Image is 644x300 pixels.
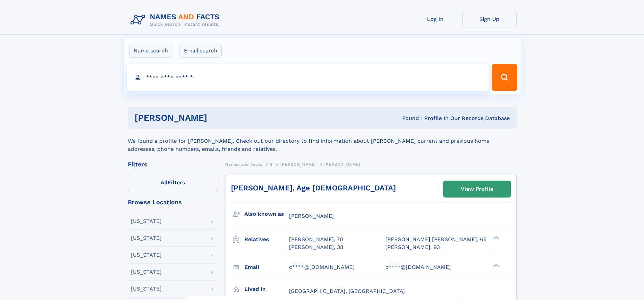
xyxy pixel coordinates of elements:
[135,114,305,122] h1: [PERSON_NAME]
[244,283,289,295] h3: Lived in
[270,162,273,167] span: S
[161,179,168,186] span: All
[244,208,289,220] h3: Also known as
[131,269,162,275] div: [US_STATE]
[492,236,500,240] div: ❯
[324,162,360,167] span: [PERSON_NAME]
[128,161,218,167] div: Filters
[131,235,162,241] div: [US_STATE]
[408,11,462,27] a: Log In
[231,184,396,192] a: [PERSON_NAME], Age [DEMOGRAPHIC_DATA]
[492,64,517,91] button: Search Button
[492,263,500,268] div: ❯
[131,218,162,224] div: [US_STATE]
[270,160,273,168] a: S
[305,115,510,122] div: Found 1 Profile In Our Records Database
[444,181,510,197] a: View Profile
[225,160,262,168] a: Names and Facts
[385,236,486,243] a: [PERSON_NAME] [PERSON_NAME], 65
[127,64,489,91] input: search input
[461,181,493,197] div: View Profile
[289,236,343,243] a: [PERSON_NAME], 70
[131,252,162,258] div: [US_STATE]
[289,244,343,251] a: [PERSON_NAME], 38
[128,199,218,205] div: Browse Locations
[385,244,440,251] a: [PERSON_NAME], 93
[280,162,316,167] span: [PERSON_NAME]
[128,129,517,153] div: We found a profile for [PERSON_NAME]. Check out our directory to find information about [PERSON_N...
[129,44,172,58] label: Name search
[180,44,222,58] label: Email search
[128,11,225,29] img: Logo Names and Facts
[289,288,405,294] span: [GEOGRAPHIC_DATA], [GEOGRAPHIC_DATA]
[244,234,289,245] h3: Relatives
[280,160,316,168] a: [PERSON_NAME]
[244,261,289,273] h3: Email
[128,175,218,191] label: Filters
[131,286,162,292] div: [US_STATE]
[462,11,517,27] a: Sign Up
[289,213,334,219] span: [PERSON_NAME]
